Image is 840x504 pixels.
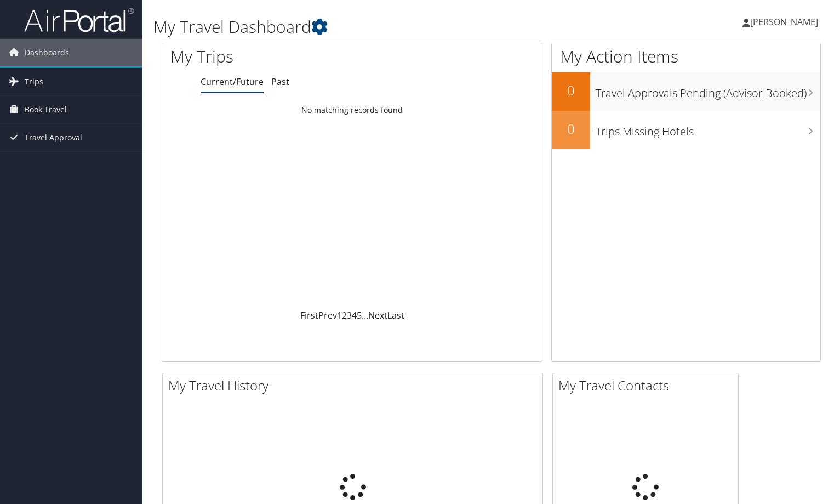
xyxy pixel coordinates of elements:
[750,16,818,28] span: [PERSON_NAME]
[387,309,404,321] a: Last
[25,96,67,123] span: Book Travel
[552,111,821,149] a: 0Trips Missing Hotels
[362,309,368,321] span: …
[300,309,318,321] a: First
[337,309,342,321] a: 1
[25,68,43,95] span: Trips
[201,76,264,88] a: Current/Future
[271,76,289,88] a: Past
[596,118,821,139] h3: Trips Missing Hotels
[558,376,738,395] h2: My Travel Contacts
[368,309,387,321] a: Next
[552,72,821,111] a: 0Travel Approvals Pending (Advisor Booked)
[25,39,69,66] span: Dashboards
[357,309,362,321] a: 5
[596,80,821,101] h3: Travel Approvals Pending (Advisor Booked)
[347,309,352,321] a: 3
[742,5,829,38] a: [PERSON_NAME]
[552,45,821,68] h1: My Action Items
[342,309,347,321] a: 2
[352,309,357,321] a: 4
[162,100,542,120] td: No matching records found
[552,120,590,138] h2: 0
[25,124,82,151] span: Travel Approval
[168,376,542,395] h2: My Travel History
[24,7,134,33] img: airportal-logo.png
[153,15,604,38] h1: My Travel Dashboard
[170,45,376,68] h1: My Trips
[318,309,337,321] a: Prev
[552,81,590,100] h2: 0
